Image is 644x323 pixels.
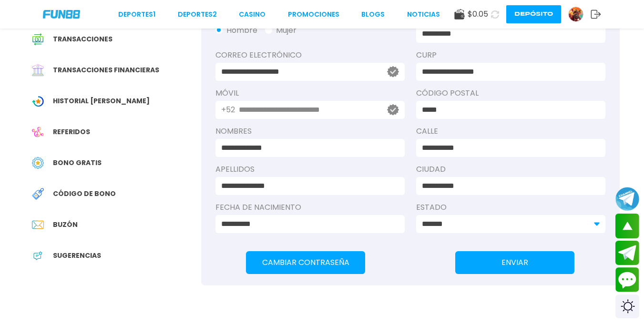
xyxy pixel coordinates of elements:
[25,152,201,174] a: Free BonusBono Gratis
[239,10,266,20] a: CASINO
[215,164,405,175] label: APELLIDOS
[25,183,201,205] a: Redeem BonusCódigo de bono
[53,34,112,44] span: Transacciones
[215,49,405,61] label: Correo electrónico
[32,126,44,138] img: Referral
[32,64,44,76] img: Financial Transaction
[53,189,116,199] span: Código de bono
[407,10,440,20] a: NOTICIAS
[416,202,605,213] label: Estado
[53,65,159,75] span: Transacciones financieras
[615,186,639,211] button: Join telegram channel
[53,96,150,106] span: Historial [PERSON_NAME]
[265,25,296,36] button: Mujer
[416,49,605,61] label: CURP
[53,127,90,137] span: Referidos
[32,250,44,262] img: App Feedback
[215,88,405,99] label: Móvil
[32,219,44,231] img: Inbox
[615,214,639,238] button: scroll up
[416,164,605,175] label: Ciudad
[53,158,102,168] span: Bono Gratis
[25,29,201,50] a: Transaction HistoryTransacciones
[416,88,605,99] label: Código Postal
[568,7,591,22] a: Avatar
[43,10,80,18] img: Company Logo
[468,9,488,20] span: $ 0.05
[25,214,201,235] a: InboxBuzón
[53,251,101,261] span: Sugerencias
[506,5,561,23] button: Depósito
[288,10,339,20] a: Promociones
[118,10,155,20] a: Deportes1
[615,267,639,292] button: Contact customer service
[215,25,257,36] button: Hombre
[25,59,201,81] a: Financial TransactionTransacciones financieras
[221,104,235,116] p: +52
[25,245,201,266] a: App FeedbackSugerencias
[25,90,201,112] a: Wagering TransactionHistorial [PERSON_NAME]
[615,294,639,318] div: Switch theme
[32,157,44,169] img: Free Bonus
[32,95,44,107] img: Wagering Transaction
[215,126,405,137] label: NOMBRES
[416,126,605,137] label: Calle
[32,188,44,200] img: Redeem Bonus
[32,33,44,45] img: Transaction History
[25,121,201,143] a: ReferralReferidos
[569,7,583,21] img: Avatar
[246,251,365,274] button: Cambiar Contraseña
[361,10,385,20] a: BLOGS
[455,251,574,274] button: ENVIAR
[53,220,78,230] span: Buzón
[178,10,217,20] a: Deportes2
[615,241,639,265] button: Join telegram
[215,202,405,213] label: Fecha de Nacimiento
